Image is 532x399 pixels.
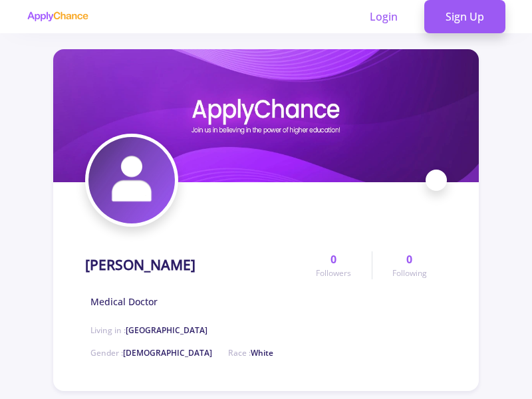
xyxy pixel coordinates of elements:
a: 0Followers [296,251,371,279]
span: 0 [406,251,412,267]
img: Danial ferdosiyancover image [53,49,479,182]
img: applychance logo text only [27,11,88,22]
span: [DEMOGRAPHIC_DATA] [123,347,212,358]
span: Medical Doctor [90,295,158,309]
span: Following [392,267,427,279]
span: Living in : [90,325,207,336]
span: Gender : [90,347,212,358]
span: 0 [331,251,336,267]
a: 0Following [372,251,447,279]
img: Danial ferdosiyanavatar [88,137,175,223]
span: Race : [228,347,273,358]
span: [GEOGRAPHIC_DATA] [126,325,207,336]
span: White [251,347,273,358]
h1: [PERSON_NAME] [85,257,196,273]
span: Followers [316,267,351,279]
